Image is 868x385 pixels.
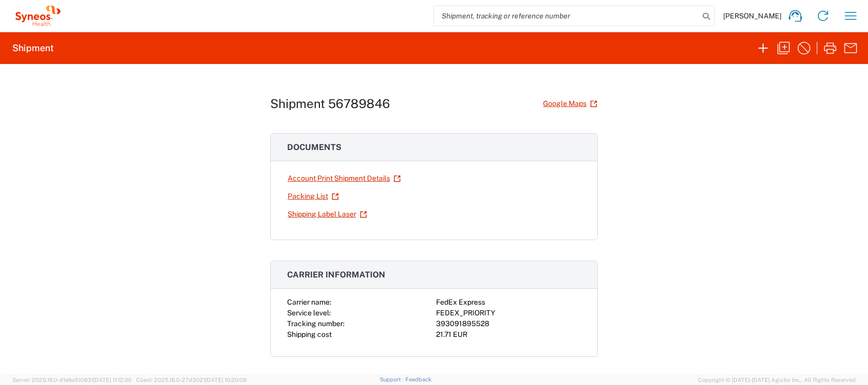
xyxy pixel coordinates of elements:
[698,375,856,384] span: Copyright © [DATE]-[DATE] Agistix Inc., All Rights Reserved
[287,142,341,152] span: Documents
[270,96,390,111] h1: Shipment 56789846
[205,377,247,383] span: [DATE] 10:20:09
[436,318,581,329] div: 393091895528
[287,298,331,306] span: Carrier name:
[287,169,401,187] a: Account Print Shipment Details
[287,270,385,280] span: Carrier information
[287,205,367,223] a: Shipping Label Laser
[436,329,581,340] div: 21.71 EUR
[287,309,331,317] span: Service level:
[405,376,431,382] a: Feedback
[93,377,132,383] span: [DATE] 11:12:30
[380,376,405,382] a: Support
[136,377,247,383] span: Client: 2025.18.0-27d3021
[434,6,699,26] input: Shipment, tracking or reference number
[12,377,132,383] span: Server: 2025.18.0-d1e9a510831
[12,42,54,54] h2: Shipment
[287,187,339,205] a: Packing List
[436,308,581,318] div: FEDEX_PRIORITY
[287,330,332,338] span: Shipping cost
[723,11,782,20] span: [PERSON_NAME]
[436,297,581,308] div: FedEx Express
[287,319,344,328] span: Tracking number:
[542,95,598,113] a: Google Maps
